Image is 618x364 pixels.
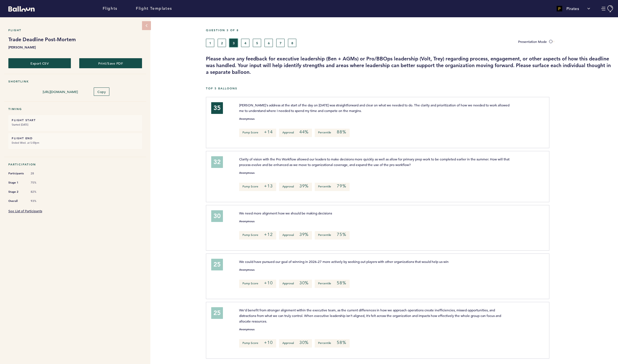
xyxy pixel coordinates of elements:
[8,58,71,68] button: Export CSV
[239,259,449,264] span: We could have pursued our goal of winning in 2026-27 more actively by seeking out players with ot...
[218,39,226,47] button: 2
[239,328,254,331] small: Anonymous
[12,140,139,146] small: Ended Wed. at 5:00pm
[299,340,309,345] em: 30%
[279,280,312,288] p: Approval
[337,129,346,135] em: 88%
[288,39,296,47] button: 8
[239,172,254,174] small: Anonymous
[94,87,109,96] button: Copy
[279,339,312,348] p: Approval
[8,80,142,83] h5: Shortlink
[239,118,254,120] small: Anonymous
[601,5,614,12] button: Manage Account
[241,39,249,47] button: 4
[8,44,142,50] b: [PERSON_NAME]
[103,6,117,12] a: Flights
[12,118,139,122] h6: FLIGHT START
[8,180,25,185] span: Stage 1
[239,280,276,288] p: Pump Score
[8,198,25,204] span: Overall
[279,183,312,191] p: Approval
[337,340,346,345] em: 58%
[206,87,614,90] h5: Top 5 Balloons
[315,183,349,191] p: Percentile
[31,181,47,185] span: 75%
[8,36,142,43] h1: Trade Deadline Post-Mortem
[276,39,285,47] button: 7
[136,6,172,12] a: Flight Templates
[8,6,35,12] svg: Balloon
[279,231,312,240] p: Approval
[253,39,261,47] button: 5
[211,307,223,319] div: 25
[12,122,139,128] small: Started [DATE]
[79,58,142,68] button: Print/Save PDF
[206,55,614,75] h3: Please share any feedback for executive leadership (Ben + AGMs) or Pro/BBOps leadership (Volt, Tr...
[8,209,42,213] a: See List of Participants
[97,89,106,94] span: Copy
[239,103,510,113] span: [PERSON_NAME]'s address at the start of the day on [DATE] was straightforward and clear on what w...
[518,39,547,44] span: Presentation Mode
[239,183,276,191] p: Pump Score
[337,232,346,237] em: 75%
[279,129,312,137] p: Approval
[554,3,593,14] button: Pirates
[31,172,47,175] span: 28
[299,232,309,237] em: 39%
[299,129,309,135] em: 44%
[299,280,309,286] em: 30%
[31,190,47,194] span: 82%
[239,231,276,240] p: Pump Score
[566,6,579,11] p: Pirates
[211,259,223,270] div: 25
[4,6,35,11] a: Balloon
[8,107,142,111] h5: Timing
[8,171,25,176] span: Participants
[8,28,142,32] h5: Flight
[206,28,614,32] h5: Question 3 of 8
[264,183,273,189] em: +13
[239,268,254,271] small: Anonymous
[239,157,510,167] span: Clarity of vision with the Pro Workflow allowed our leaders to make decisions more quickly as wel...
[315,231,349,240] p: Percentile
[8,163,142,166] h5: Participation
[264,340,273,345] em: +10
[31,199,47,203] span: 93%
[8,189,25,195] span: Stage 2
[211,102,223,114] div: 35
[264,39,273,47] button: 6
[315,129,349,137] p: Percentile
[315,280,349,288] p: Percentile
[211,210,223,222] div: 30
[239,220,254,223] small: Anonymous
[206,39,214,47] button: 1
[12,136,139,140] h6: FLIGHT END
[264,280,273,286] em: +10
[211,156,223,168] div: 32
[315,339,349,348] p: Percentile
[239,129,276,137] p: Pump Score
[239,211,332,215] span: We need more alignment how we should be making decisions
[229,39,238,47] button: 3
[239,308,502,323] span: We’d benefit from stronger alignment within the executive team, as the current differences in how...
[239,339,276,348] p: Pump Score
[299,183,309,189] em: 39%
[264,129,273,135] em: +14
[337,183,346,189] em: 79%
[337,280,346,286] em: 58%
[264,232,273,237] em: +12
